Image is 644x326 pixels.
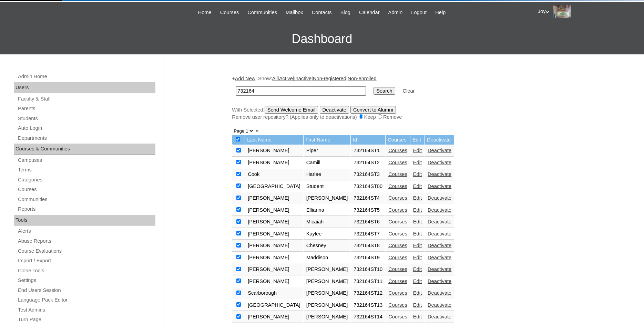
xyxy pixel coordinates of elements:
[351,192,385,204] td: 732164ST4
[304,299,351,311] td: [PERSON_NAME]
[14,82,155,93] div: Users
[245,192,303,204] td: [PERSON_NAME]
[245,216,303,228] td: [PERSON_NAME]
[351,135,385,145] td: Id
[195,9,215,17] a: Home
[388,231,407,236] a: Courses
[411,9,427,17] span: Logout
[388,9,403,17] span: Admin
[245,181,303,192] td: [GEOGRAPHIC_DATA]
[356,9,383,17] a: Calendar
[413,195,422,201] a: Edit
[428,266,451,272] a: Deactivate
[351,311,385,323] td: 732164ST14
[388,243,407,248] a: Courses
[17,95,155,103] a: Faculty & Staff
[282,9,307,17] a: Mailbox
[413,266,422,272] a: Edit
[351,252,385,264] td: 732164ST9
[248,9,277,17] span: Communities
[388,148,407,153] a: Courses
[425,135,454,145] td: Deactivate
[245,169,303,180] td: Cook
[232,75,573,120] div: + | Show: | | | |
[428,183,451,189] a: Deactivate
[428,255,451,260] a: Deactivate
[350,106,396,114] input: Convert to Alumni
[272,76,278,81] a: All
[388,207,407,213] a: Courses
[17,247,155,255] a: Course Evaluations
[388,278,407,284] a: Courses
[17,286,155,295] a: End Users Session
[413,183,422,189] a: Edit
[413,171,422,177] a: Edit
[17,195,155,204] a: Communities
[413,148,422,153] a: Edit
[351,204,385,216] td: 732164ST5
[410,135,425,145] td: Edit
[359,9,379,17] span: Calendar
[304,192,351,204] td: [PERSON_NAME]
[245,276,303,287] td: [PERSON_NAME]
[413,278,422,284] a: Edit
[17,276,155,285] a: Settings
[245,299,303,311] td: [GEOGRAPHIC_DATA]
[304,240,351,252] td: Chesney
[304,216,351,228] td: Micaiah
[245,287,303,299] td: Scarborough
[17,114,155,123] a: Students
[17,104,155,113] a: Parents
[413,290,422,296] a: Edit
[428,302,451,308] a: Deactivate
[17,237,155,245] a: Abuse Reports
[386,135,410,145] td: Courses
[304,276,351,287] td: [PERSON_NAME]
[198,9,212,17] span: Home
[245,204,303,216] td: [PERSON_NAME]
[428,207,451,213] a: Deactivate
[388,314,407,319] a: Courses
[304,311,351,323] td: [PERSON_NAME]
[428,148,451,153] a: Deactivate
[245,264,303,275] td: [PERSON_NAME]
[428,160,451,165] a: Deactivate
[17,72,155,81] a: Admin Home
[245,145,303,157] td: [PERSON_NAME]
[428,195,451,201] a: Deactivate
[17,296,155,304] a: Language Pack Editor
[413,231,422,236] a: Edit
[351,145,385,157] td: 732164ST1
[304,181,351,192] td: Student
[220,9,239,17] span: Courses
[17,227,155,235] a: Alerts
[245,311,303,323] td: [PERSON_NAME]
[388,160,407,165] a: Courses
[279,76,293,81] a: Active
[432,9,449,17] a: Help
[413,302,422,308] a: Edit
[388,183,407,189] a: Courses
[428,314,451,319] a: Deactivate
[17,124,155,133] a: Auto Login
[17,176,155,184] a: Categories
[340,9,350,17] span: Blog
[294,76,312,81] a: Inactive
[245,228,303,240] td: [PERSON_NAME]
[245,157,303,169] td: [PERSON_NAME]
[320,106,349,114] input: Deactivate
[245,135,303,145] td: Last Name
[388,195,407,201] a: Courses
[304,157,351,169] td: Camill
[351,216,385,228] td: 732164ST6
[304,252,351,264] td: Maddison
[313,76,346,81] a: Non-registered
[413,207,422,213] a: Edit
[388,302,407,308] a: Courses
[14,215,155,226] div: Tools
[308,9,335,17] a: Contacts
[286,9,303,17] span: Mailbox
[304,228,351,240] td: Kaylee
[388,219,407,224] a: Courses
[413,314,422,319] a: Edit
